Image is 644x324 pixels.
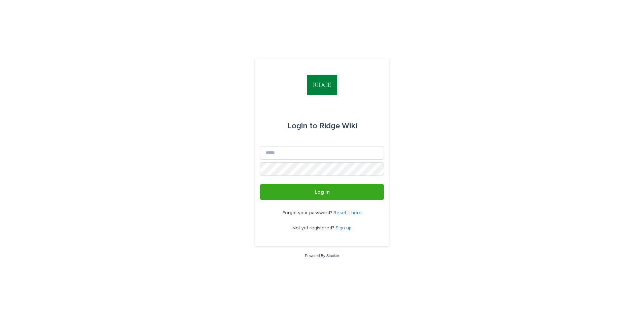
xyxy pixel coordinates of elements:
[287,122,317,130] span: Login to
[305,254,339,258] a: Powered By Stacker
[307,75,337,95] img: gjha9zmLRh2zRMO5XP9I
[283,210,333,215] span: Forgot your password?
[335,226,352,230] a: Sign up
[287,117,357,135] div: Ridge Wiki
[292,226,335,230] span: Not yet registered?
[260,184,384,200] button: Log in
[333,210,362,215] a: Reset it here
[315,189,330,195] span: Log in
